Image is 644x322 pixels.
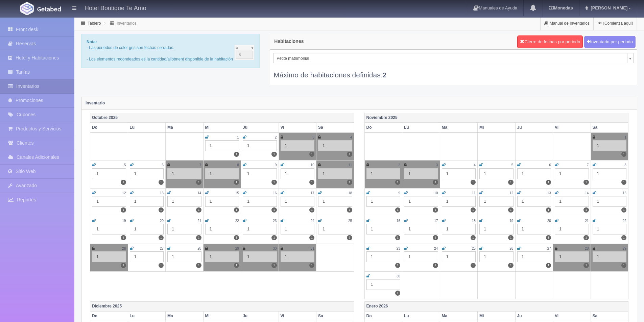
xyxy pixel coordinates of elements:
div: 1 [366,168,401,179]
label: 1 [508,263,513,268]
th: Noviembre 2025 [364,113,628,123]
th: Mi [203,123,241,132]
div: 1 [366,279,401,290]
label: 1 [271,152,277,157]
th: Sa [316,123,354,132]
label: 1 [471,207,476,213]
small: 3 [436,163,438,167]
div: 1 [555,168,589,179]
small: 12 [122,191,126,195]
div: 1 [167,196,201,207]
label: 1 [159,235,164,240]
small: 18 [348,191,352,195]
small: 24 [434,247,438,250]
small: 21 [197,219,201,223]
small: 25 [348,219,352,223]
label: 1 [309,180,314,185]
small: 22 [235,219,239,223]
th: Ju [515,123,553,132]
div: 1 [366,251,401,262]
label: 1 [621,180,626,185]
label: 1 [433,207,438,213]
small: 2 [275,135,277,139]
label: 1 [196,263,201,268]
th: Sa [316,311,354,321]
label: 1 [121,180,126,185]
th: Octubre 2025 [90,113,354,123]
button: Inventario por periodo [584,36,636,48]
small: 3 [312,135,314,139]
label: 1 [621,263,626,268]
small: 21 [585,219,589,223]
label: 1 [546,263,551,268]
th: Mi [478,123,516,132]
div: 1 [318,140,352,151]
div: 1 [404,196,438,207]
div: 1 [130,224,164,234]
label: 1 [546,235,551,240]
label: 1 [159,180,164,185]
small: 12 [509,191,513,195]
h4: Hotel Boutique Te Amo [85,3,146,12]
small: 23 [397,247,400,250]
label: 1 [159,207,164,213]
th: Ma [440,311,478,321]
small: 5 [511,163,514,167]
th: Do [364,311,402,321]
div: 1 [479,224,514,234]
a: Petite matrimonial [273,53,634,63]
label: 1 [433,263,438,268]
div: 1 [92,168,126,179]
small: 10 [434,191,438,195]
label: 1 [508,180,513,185]
label: 1 [309,263,314,268]
div: 1 [130,251,164,262]
th: Mi [203,311,241,321]
small: 17 [311,191,314,195]
label: 1 [121,263,126,268]
div: 1 [442,168,476,179]
div: 1 [517,251,551,262]
b: 2 [383,71,387,79]
th: Diciembre 2025 [90,302,354,312]
small: 28 [197,247,201,250]
div: 1 [442,224,476,234]
div: 1 [205,224,239,234]
div: 1 [281,140,315,151]
small: 5 [124,163,126,167]
small: 26 [509,247,513,250]
div: 1 [593,196,627,207]
label: 1 [121,207,126,213]
th: Ju [241,311,279,321]
th: Ju [515,311,553,321]
label: 1 [234,180,239,185]
small: 29 [235,247,239,250]
label: 1 [583,207,589,213]
th: Lu [128,311,166,321]
small: 20 [547,219,551,223]
div: 1 [92,196,126,207]
small: 14 [585,191,589,195]
label: 1 [508,207,513,213]
div: 1 [318,168,352,179]
span: Petite matrimonial [277,53,624,64]
small: 16 [397,219,400,223]
label: 1 [196,180,201,185]
small: 10 [311,163,314,167]
small: 27 [160,247,164,250]
div: 1 [281,196,315,207]
div: 1 [205,168,239,179]
label: 1 [121,235,126,240]
label: 1 [471,180,476,185]
th: Ma [166,311,204,321]
label: 1 [347,152,352,157]
small: 7 [587,163,589,167]
div: 1 [281,224,315,234]
small: 26 [122,247,126,250]
div: 1 [92,224,126,234]
small: 1 [624,135,626,139]
th: Lu [128,123,166,132]
label: 1 [309,235,314,240]
label: 1 [583,180,589,185]
th: Do [90,123,128,132]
